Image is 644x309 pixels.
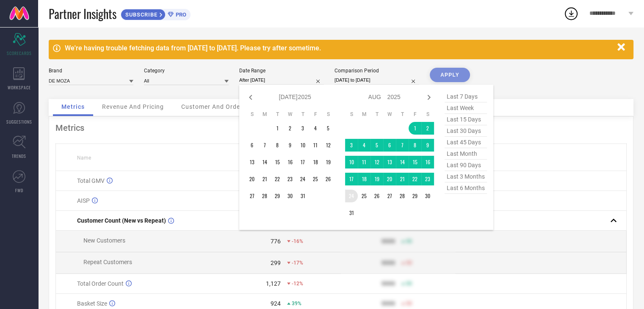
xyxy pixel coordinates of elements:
[421,190,434,202] td: Sat Aug 30 2025
[174,11,186,18] span: PRO
[271,139,284,152] td: Tue Jul 08 2025
[284,156,296,168] td: Wed Jul 16 2025
[15,187,23,193] span: FWD
[271,173,284,185] td: Tue Jul 22 2025
[370,156,383,168] td: Tue Aug 12 2025
[406,260,412,266] span: 50
[445,125,487,137] span: last 30 days
[409,139,421,152] td: Fri Aug 08 2025
[406,281,412,287] span: 50
[370,139,383,152] td: Tue Aug 05 2025
[322,111,334,118] th: Saturday
[246,190,258,202] td: Sun Jul 27 2025
[83,237,125,244] span: New Customers
[292,260,303,266] span: -17%
[370,190,383,202] td: Tue Aug 26 2025
[381,259,395,266] div: 9999
[421,111,434,118] th: Saturday
[271,156,284,168] td: Tue Jul 15 2025
[409,122,421,135] td: Fri Aug 01 2025
[77,300,107,307] span: Basket Size
[424,92,434,102] div: Next month
[381,280,395,287] div: 9999
[445,102,487,114] span: last week
[284,173,296,185] td: Wed Jul 23 2025
[296,156,309,168] td: Thu Jul 17 2025
[296,111,309,118] th: Thursday
[258,156,271,168] td: Mon Jul 14 2025
[246,111,258,118] th: Sunday
[292,281,303,287] span: -12%
[381,238,395,245] div: 9999
[271,111,284,118] th: Tuesday
[421,173,434,185] td: Sat Aug 23 2025
[445,160,487,171] span: last 90 days
[383,173,396,185] td: Wed Aug 20 2025
[445,182,487,194] span: last 6 months
[7,50,32,56] span: SCORECARDS
[445,148,487,160] span: last month
[409,190,421,202] td: Fri Aug 29 2025
[284,122,296,135] td: Wed Jul 02 2025
[409,173,421,185] td: Fri Aug 22 2025
[144,68,229,74] div: Category
[77,217,166,224] span: Customer Count (New vs Repeat)
[258,190,271,202] td: Mon Jul 28 2025
[284,139,296,152] td: Wed Jul 09 2025
[383,156,396,168] td: Wed Aug 13 2025
[445,91,487,102] span: last 7 days
[334,68,419,74] div: Comparison Period
[49,68,133,74] div: Brand
[309,156,322,168] td: Fri Jul 18 2025
[246,156,258,168] td: Sun Jul 13 2025
[6,119,32,125] span: SUGGESTIONS
[83,259,132,265] span: Repeat Customers
[334,76,419,85] input: Select comparison period
[77,177,105,184] span: Total GMV
[396,139,409,152] td: Thu Aug 07 2025
[296,190,309,202] td: Thu Jul 31 2025
[445,114,487,125] span: last 15 days
[246,92,256,102] div: Previous month
[181,103,246,110] span: Customer And Orders
[258,139,271,152] td: Mon Jul 07 2025
[61,103,85,110] span: Metrics
[396,111,409,118] th: Thursday
[322,139,334,152] td: Sat Jul 12 2025
[102,103,164,110] span: Revenue And Pricing
[239,76,324,85] input: Select date range
[383,190,396,202] td: Wed Aug 27 2025
[383,139,396,152] td: Wed Aug 06 2025
[271,259,281,266] div: 299
[309,122,322,135] td: Fri Jul 04 2025
[370,173,383,185] td: Tue Aug 19 2025
[345,156,358,168] td: Sun Aug 10 2025
[8,84,31,91] span: WORKSPACE
[246,173,258,185] td: Sun Jul 20 2025
[358,156,370,168] td: Mon Aug 11 2025
[296,173,309,185] td: Thu Jul 24 2025
[271,190,284,202] td: Tue Jul 29 2025
[271,122,284,135] td: Tue Jul 01 2025
[284,190,296,202] td: Wed Jul 30 2025
[77,197,90,204] span: AISP
[421,122,434,135] td: Sat Aug 02 2025
[322,173,334,185] td: Sat Jul 26 2025
[358,139,370,152] td: Mon Aug 04 2025
[345,111,358,118] th: Sunday
[77,280,124,287] span: Total Order Count
[409,156,421,168] td: Fri Aug 15 2025
[121,11,160,18] span: SUBSCRIBE
[345,190,358,202] td: Sun Aug 24 2025
[65,44,613,52] div: We're having trouble fetching data from [DATE] to [DATE]. Please try after sometime.
[322,156,334,168] td: Sat Jul 19 2025
[292,301,301,306] span: 39%
[12,153,26,159] span: TRENDS
[383,111,396,118] th: Wednesday
[345,139,358,152] td: Sun Aug 03 2025
[266,280,281,287] div: 1,127
[564,6,579,21] div: Open download list
[445,171,487,182] span: last 3 months
[370,111,383,118] th: Tuesday
[309,139,322,152] td: Fri Jul 11 2025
